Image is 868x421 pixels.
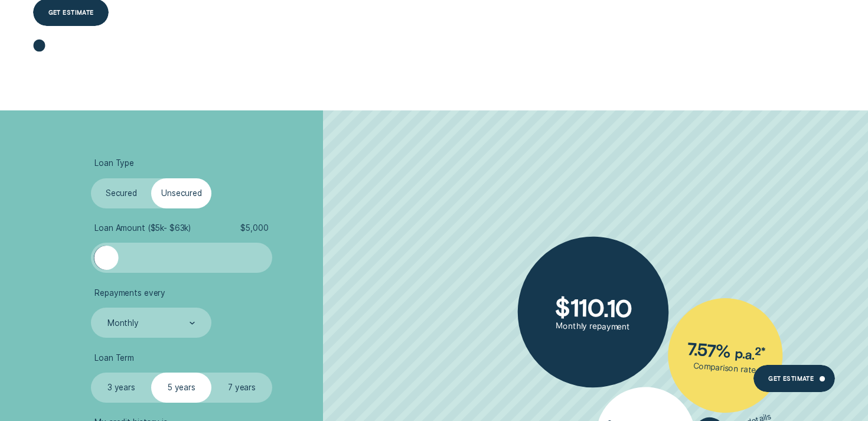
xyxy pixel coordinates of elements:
label: Secured [91,178,151,208]
span: Loan Amount ( $5k - $63k ) [94,223,191,233]
span: $ 5,000 [240,223,268,233]
span: Repayments every [94,288,165,298]
div: Monthly [107,318,139,328]
label: 7 years [211,373,272,403]
label: 3 years [91,373,151,403]
a: Get estimate [753,365,835,392]
label: Unsecured [151,178,211,208]
span: Loan Type [94,158,134,168]
label: 5 years [151,373,211,403]
span: Loan Term [94,353,134,363]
